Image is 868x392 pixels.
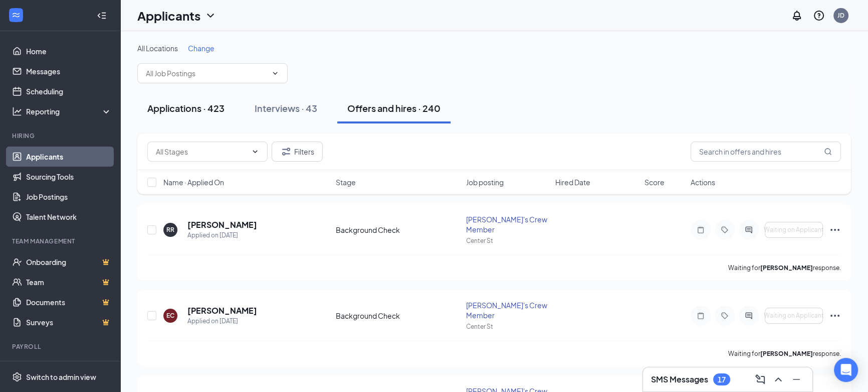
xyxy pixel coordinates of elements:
svg: Ellipses [829,310,841,322]
div: Team Management [12,237,110,245]
svg: ComposeMessage [754,373,766,385]
span: All Locations [137,44,178,53]
svg: Tag [719,312,731,320]
input: All Stages [156,146,247,157]
svg: ActiveChat [743,312,755,320]
button: Waiting on Applicant [765,308,823,324]
h1: Applicants [137,7,200,24]
a: TeamCrown [26,272,112,292]
svg: Collapse [97,11,107,21]
div: [PERSON_NAME]'s Crew Member [466,300,549,320]
svg: Minimize [790,373,802,385]
a: Messages [26,61,112,81]
div: [PERSON_NAME]'s Crew Member [466,214,549,234]
svg: ChevronUp [772,373,784,385]
button: Filter Filters [272,142,323,162]
a: SurveysCrown [26,312,112,332]
span: Change [188,44,214,53]
span: Hired Date [555,177,590,187]
svg: ChevronDown [251,148,259,156]
b: [PERSON_NAME] [760,350,813,357]
a: Talent Network [26,207,112,227]
div: Center St [466,236,549,245]
span: Waiting on Applicant [764,226,824,233]
input: All Job Postings [146,68,267,79]
button: Waiting on Applicant [765,222,823,238]
button: ComposeMessage [752,371,768,387]
svg: ChevronDown [271,69,279,77]
svg: MagnifyingGlass [824,148,832,156]
div: 17 [718,375,726,384]
a: PayrollCrown [26,357,112,377]
div: Reporting [26,106,112,116]
svg: Ellipses [829,224,841,236]
a: OnboardingCrown [26,252,112,272]
div: RR [166,225,174,234]
a: Job Postings [26,187,112,207]
div: Offers and hires · 240 [347,102,441,114]
a: Sourcing Tools [26,167,112,187]
a: Scheduling [26,81,112,101]
span: Actions [691,177,715,187]
div: Hiring [12,132,110,140]
svg: Settings [12,372,22,382]
svg: ActiveChat [743,226,755,234]
svg: Analysis [12,106,22,116]
span: Name · Applied On [163,177,224,187]
div: EC [166,311,174,320]
div: Interviews · 43 [255,102,317,114]
h3: SMS Messages [651,374,708,385]
a: DocumentsCrown [26,292,112,312]
svg: WorkstreamLogo [11,10,21,20]
div: Applied on [DATE] [187,316,257,326]
button: ChevronUp [770,371,786,387]
div: Payroll [12,342,110,351]
div: Background Check [336,225,461,235]
h5: [PERSON_NAME] [187,305,257,316]
button: Minimize [788,371,804,387]
div: Applied on [DATE] [187,230,257,240]
h5: [PERSON_NAME] [187,219,257,230]
span: Waiting on Applicant [764,312,824,319]
svg: Notifications [791,10,803,22]
b: [PERSON_NAME] [760,264,813,272]
a: Home [26,41,112,61]
svg: Note [695,226,707,234]
div: Applications · 423 [147,102,225,114]
div: Switch to admin view [26,372,96,382]
span: Score [644,177,665,187]
p: Waiting for response. [728,349,841,358]
svg: Tag [719,226,731,234]
svg: ChevronDown [204,10,216,22]
p: Waiting for response. [728,264,841,272]
svg: Note [695,312,707,320]
svg: QuestionInfo [813,10,825,22]
div: Background Check [336,311,461,321]
div: Center St [466,322,549,331]
span: Job posting [466,177,504,187]
span: Stage [336,177,356,187]
div: Open Intercom Messenger [834,358,858,382]
input: Search in offers and hires [691,142,841,162]
svg: Filter [280,146,292,158]
div: JD [837,11,844,20]
a: Applicants [26,147,112,167]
